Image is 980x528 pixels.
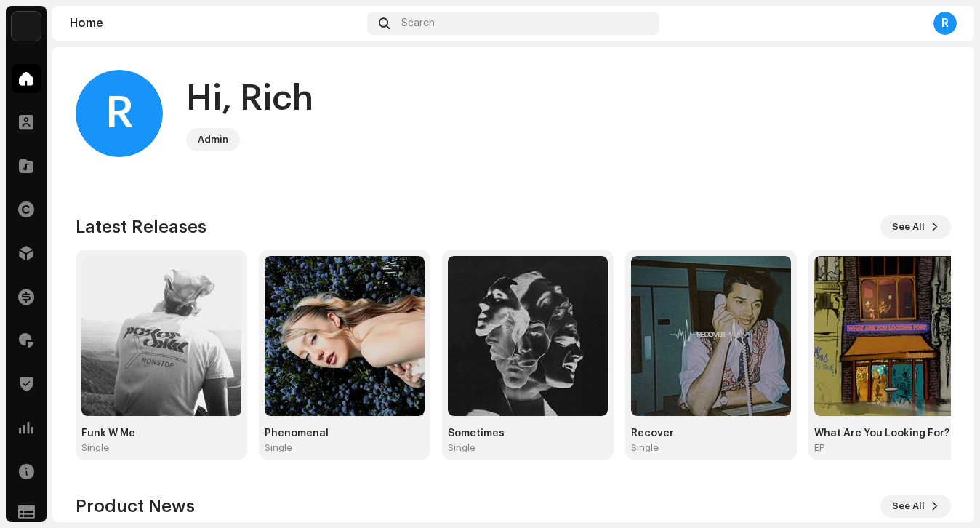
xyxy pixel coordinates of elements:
div: R [76,70,163,157]
div: Single [448,442,475,454]
h3: Latest Releases [76,215,206,239]
div: Single [265,442,292,454]
button: See All [880,495,951,518]
div: Phenomenal [265,428,425,439]
div: Recover [631,428,791,439]
h3: Product News [76,495,195,518]
div: Admin [198,131,228,148]
div: Hi, Rich [186,76,313,122]
img: 34f81ff7-2202-4073-8c5d-62963ce809f3 [12,12,41,41]
div: Single [81,442,109,454]
img: 918831e2-8168-4ec3-84df-180867041601 [265,256,425,416]
button: See All [880,215,951,239]
div: Sometimes [448,428,608,439]
img: fd455c69-083c-42b0-ac85-79332ece2b07 [448,256,608,416]
img: b9d59dfa-07a0-4586-9f90-0db785534b46 [814,256,974,416]
div: Home [70,17,361,29]
img: d50a7560-53f9-4701-bab8-639027a018bb [631,256,791,416]
span: Search [401,17,435,29]
div: EP [814,442,824,454]
div: R [933,12,957,35]
div: Single [631,442,659,454]
div: Funk W Me [81,428,241,439]
span: See All [892,492,925,521]
div: What Are You Looking For? [814,428,974,439]
img: cfa90a3a-4c37-4a1f-86c0-1ca56269c9a0 [81,256,241,416]
span: See All [892,212,925,241]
